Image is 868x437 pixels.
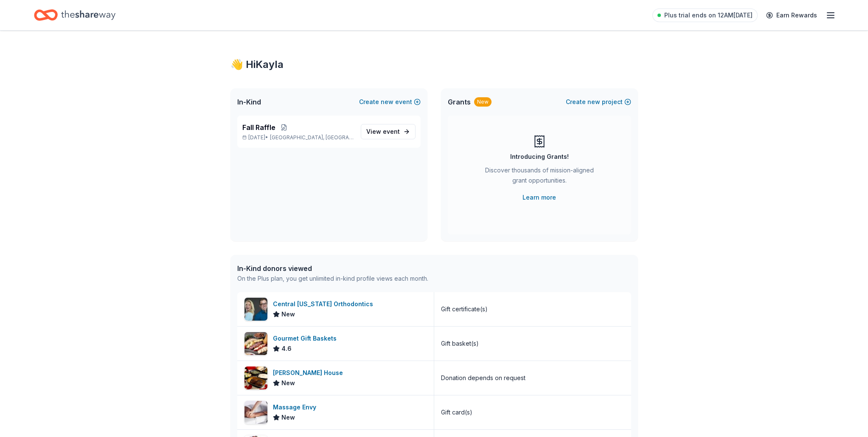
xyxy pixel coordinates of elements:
[244,332,267,355] img: Image for Gourmet Gift Baskets
[281,412,295,423] span: New
[244,298,267,321] img: Image for Central Minnesota Orthodontics
[761,8,822,23] a: Earn Rewards
[230,58,638,71] div: 👋 Hi Kayla
[361,124,416,139] a: View event
[482,165,597,189] div: Discover thousands of mission-aligned grant opportunities.
[34,5,115,25] a: Home
[281,378,295,388] span: New
[381,97,393,107] span: new
[273,368,346,378] div: [PERSON_NAME] House
[359,97,421,107] button: Createnewevent
[281,344,292,354] span: 4.6
[448,97,471,107] span: Grants
[441,373,525,383] div: Donation depends on request
[587,97,600,107] span: new
[242,134,354,141] p: [DATE] •
[366,127,400,137] span: View
[244,367,267,389] img: Image for Ruth's Chris Steak House
[383,128,400,135] span: event
[441,407,472,417] div: Gift card(s)
[664,10,753,20] span: Plus trial ends on 12AM[DATE]
[441,338,479,349] div: Gift basket(s)
[522,192,556,203] a: Learn more
[237,97,261,107] span: In-Kind
[281,309,295,319] span: New
[273,402,320,412] div: Massage Envy
[244,401,267,424] img: Image for Massage Envy
[273,299,376,309] div: Central [US_STATE] Orthodontics
[566,97,631,107] button: Createnewproject
[441,304,488,314] div: Gift certificate(s)
[242,122,275,133] span: Fall Raffle
[652,8,758,22] a: Plus trial ends on 12AM[DATE]
[510,152,569,162] div: Introducing Grants!
[270,134,354,141] span: [GEOGRAPHIC_DATA], [GEOGRAPHIC_DATA]
[237,263,428,273] div: In-Kind donors viewed
[273,333,340,344] div: Gourmet Gift Baskets
[474,97,492,107] div: New
[237,273,428,284] div: On the Plus plan, you get unlimited in-kind profile views each month.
